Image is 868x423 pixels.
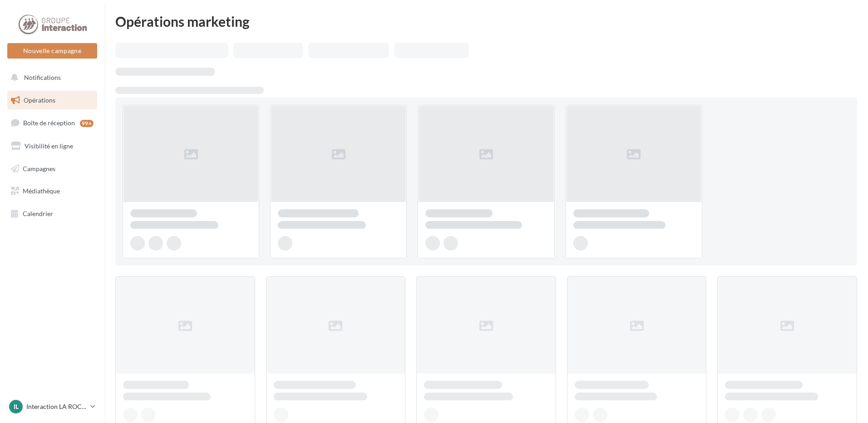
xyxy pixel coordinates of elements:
[7,398,97,415] a: IL Interaction LA ROCHE SUR YON
[23,210,53,217] span: Calendrier
[5,91,99,110] a: Opérations
[25,142,73,150] span: Visibilité en ligne
[5,182,99,201] a: Médiathèque
[80,120,94,127] div: 99+
[23,187,60,195] span: Médiathèque
[23,119,75,127] span: Boîte de réception
[23,164,55,172] span: Campagnes
[24,96,55,104] span: Opérations
[5,113,99,133] a: Boîte de réception99+
[24,74,61,81] span: Notifications
[7,43,97,59] button: Nouvelle campagne
[14,402,19,411] span: IL
[5,159,99,178] a: Campagnes
[5,204,99,223] a: Calendrier
[26,402,87,411] p: Interaction LA ROCHE SUR YON
[5,68,95,87] button: Notifications
[115,15,857,28] div: Opérations marketing
[5,137,99,156] a: Visibilité en ligne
